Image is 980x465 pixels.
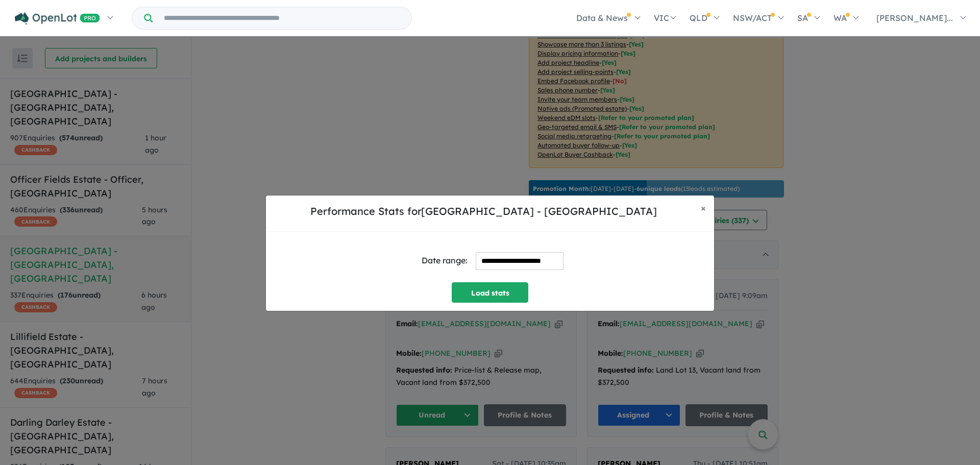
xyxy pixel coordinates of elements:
span: [PERSON_NAME]... [876,13,953,23]
div: Date range: [422,254,468,267]
input: Try estate name, suburb, builder or developer [155,7,409,29]
img: Openlot PRO Logo White [15,12,100,25]
span: × [701,202,706,214]
button: Load stats [452,282,528,303]
h5: Performance Stats for [GEOGRAPHIC_DATA] - [GEOGRAPHIC_DATA] [274,204,693,219]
